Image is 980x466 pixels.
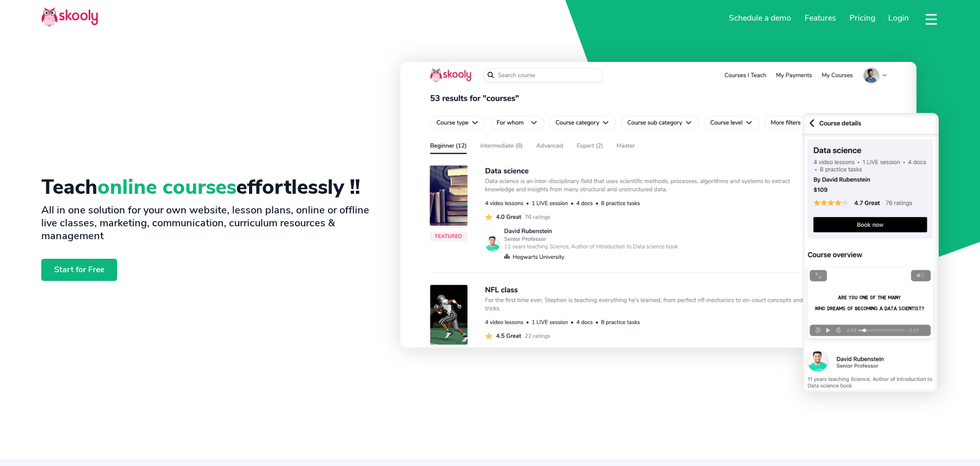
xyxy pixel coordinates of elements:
a: Features [798,10,843,26]
span: online courses [97,173,236,201]
span: Pricing [850,12,875,24]
h1: Teach effortlessly !! [41,175,360,199]
button: dropdown menu [924,7,939,31]
h2: All in one solution for your own website, lesson plans, online or offline live classes, marketing... [41,204,384,242]
a: Pricing [843,10,882,26]
a: Login [881,10,916,26]
img: Skooly [41,7,98,27]
img: Online Course Management Software & App - <span class='notranslate'>Skooly | Try for Free [400,62,939,393]
a: Start for Free [41,259,117,281]
a: Schedule a demo [723,10,798,26]
span: Login [888,12,909,24]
